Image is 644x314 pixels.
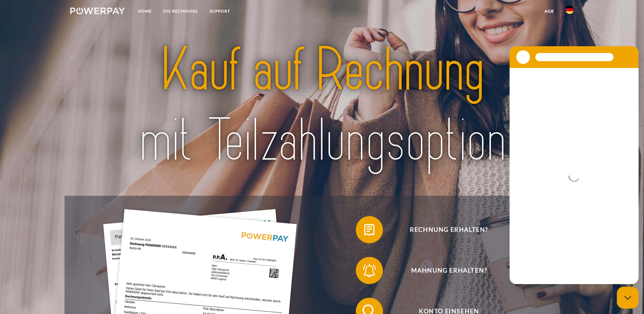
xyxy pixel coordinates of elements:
button: Rechnung erhalten? [356,216,532,243]
img: qb_bell.svg [361,262,378,279]
img: qb_bill.svg [361,221,378,238]
img: de [566,6,574,14]
span: Mahnung erhalten? [366,257,532,284]
a: Home [132,5,158,17]
img: logo-powerpay-white.svg [70,7,125,14]
img: title-powerpay_de.svg [95,31,549,179]
iframe: Messaging-Fenster [510,46,639,284]
button: Mahnung erhalten? [356,257,532,284]
a: DIE RECHNUNG [158,5,204,17]
a: agb [539,5,560,17]
span: Rechnung erhalten? [366,216,532,243]
a: SUPPORT [204,5,236,17]
iframe: Schaltfläche zum Öffnen des Messaging-Fensters [617,287,639,309]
